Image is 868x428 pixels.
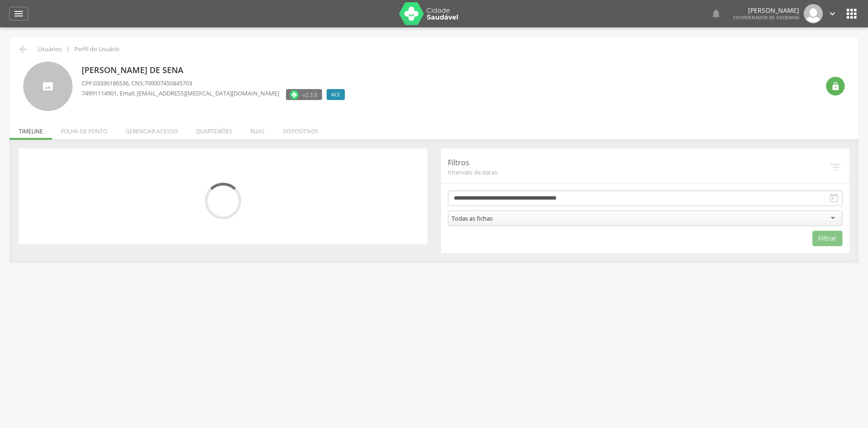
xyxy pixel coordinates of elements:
span: Intervalo de datas [448,168,829,176]
li: Dispositivos [274,118,327,140]
i:  [844,6,859,21]
span: ACE [331,91,340,98]
i: Voltar [18,44,29,55]
li: Ruas [241,118,274,140]
label: Versão do aplicativo [286,89,322,100]
i:  [829,160,842,174]
a:  [711,4,722,23]
p: Usuários [38,46,62,53]
i:  [828,193,839,204]
span: 700007450845703 [144,79,192,87]
div: Todas as fichas [452,214,493,222]
i:  [831,82,840,91]
span: Coordenador de Endemias [733,14,799,21]
p: Perfil do Usuário [74,46,120,53]
li: Folha de ponto [52,118,116,140]
p: CPF: , CNS: [82,79,349,88]
div: Resetar senha [826,77,845,95]
i:  [63,44,73,54]
p: [PERSON_NAME] [733,7,799,14]
li: Gerenciar acesso [116,118,187,140]
i:  [13,8,24,19]
button: Filtrar [812,231,842,246]
i:  [711,8,722,19]
p: Filtros [448,158,829,168]
i:  [827,9,837,19]
a:  [827,4,837,23]
span: 74991114901 [82,89,117,97]
span: 03336186536 [94,79,129,87]
li: Quarteirões [187,118,241,140]
p: [PERSON_NAME] de Sena [82,64,349,76]
p: , Email: [EMAIL_ADDRESS][MEDICAL_DATA][DOMAIN_NAME] [82,89,279,98]
a:  [9,7,28,21]
span: v2.3.0 [302,90,317,99]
